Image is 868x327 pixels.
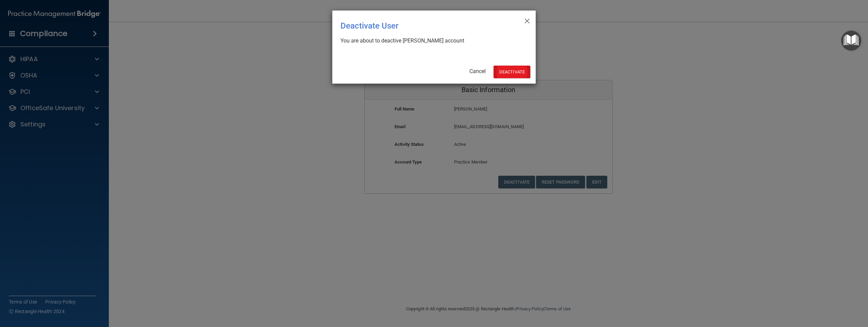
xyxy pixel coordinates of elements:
button: Open Resource Center [841,31,861,51]
div: Deactivate User [340,16,500,36]
a: Cancel [469,68,486,74]
span: × [524,13,530,27]
iframe: Drift Widget Chat Controller [834,280,860,306]
button: Deactivate [494,66,530,78]
div: You are about to deactive [PERSON_NAME] account [340,37,522,45]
